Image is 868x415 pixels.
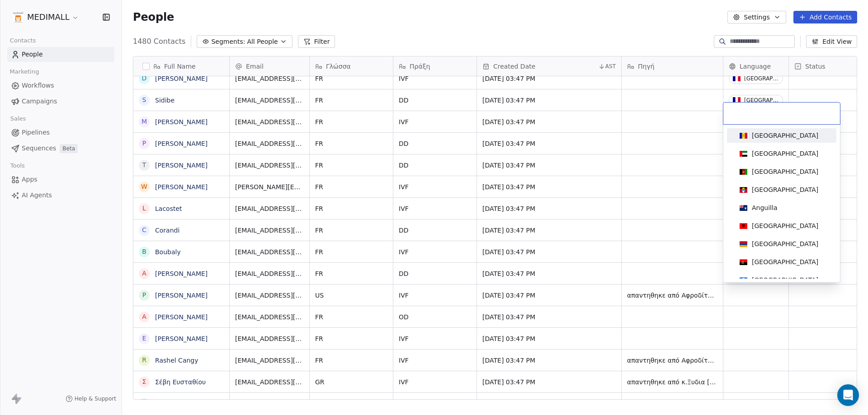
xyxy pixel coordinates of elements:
div: [GEOGRAPHIC_DATA] [752,167,818,176]
div: [GEOGRAPHIC_DATA] [752,257,818,266]
div: [GEOGRAPHIC_DATA] [752,275,818,284]
div: [GEOGRAPHIC_DATA] [752,185,818,194]
div: [GEOGRAPHIC_DATA] [752,221,818,230]
div: [GEOGRAPHIC_DATA] [752,131,818,140]
div: [GEOGRAPHIC_DATA] [752,149,818,158]
div: [GEOGRAPHIC_DATA] [752,239,818,248]
div: Anguilla [752,203,777,212]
